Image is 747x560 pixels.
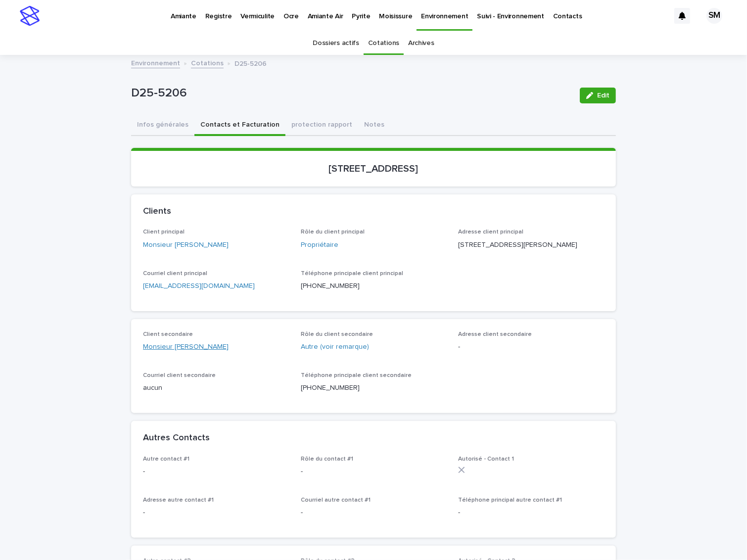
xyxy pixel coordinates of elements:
[301,240,338,250] a: Propriétaire
[301,456,353,462] span: Rôle du contact #1
[301,229,365,235] span: Rôle du client principal
[301,497,371,503] span: Courriel autre contact #1
[143,163,604,175] p: [STREET_ADDRESS]
[143,331,193,337] span: Client secondaire
[143,229,185,235] span: Client principal
[143,456,189,462] span: Autre contact #1
[458,342,604,352] p: -
[301,331,373,337] span: Rôle du client secondaire
[131,115,194,136] button: Infos générales
[301,373,412,378] span: Téléphone principale client secondaire
[706,8,722,24] div: SM
[285,115,358,136] button: protection rapport
[143,497,214,503] span: Adresse autre contact #1
[313,32,359,55] a: Dossiers actifs
[194,115,285,136] button: Contacts et Facturation
[301,271,403,277] span: Téléphone principale client principal
[458,508,604,518] p: -
[20,6,40,26] img: stacker-logo-s-only.png
[234,57,267,68] p: D25-5206
[301,508,447,518] p: -
[143,373,216,378] span: Courriel client secondaire
[301,467,447,477] p: -
[458,229,523,235] span: Adresse client principal
[458,456,514,462] span: Autorisé - Contact 1
[458,331,532,337] span: Adresse client secondaire
[143,206,171,217] h2: Clients
[143,271,207,277] span: Courriel client principal
[143,240,229,250] a: Monsieur [PERSON_NAME]
[143,383,289,393] p: aucun
[597,92,609,99] span: Edit
[143,467,289,477] p: -
[191,57,224,68] a: Cotations
[458,497,562,503] span: Téléphone principal autre contact #1
[143,342,229,352] a: Monsieur [PERSON_NAME]
[301,342,369,352] a: Autre (voir remarque)
[580,88,616,103] button: Edit
[143,508,289,518] p: -
[301,281,447,291] p: [PHONE_NUMBER]
[301,383,447,393] p: [PHONE_NUMBER]
[143,433,210,444] h2: Autres Contacts
[408,32,434,55] a: Archives
[131,86,572,100] p: D25-5206
[143,282,255,289] a: [EMAIL_ADDRESS][DOMAIN_NAME]
[458,240,604,250] p: [STREET_ADDRESS][PERSON_NAME]
[131,57,180,68] a: Environnement
[358,115,390,136] button: Notes
[368,32,399,55] a: Cotations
